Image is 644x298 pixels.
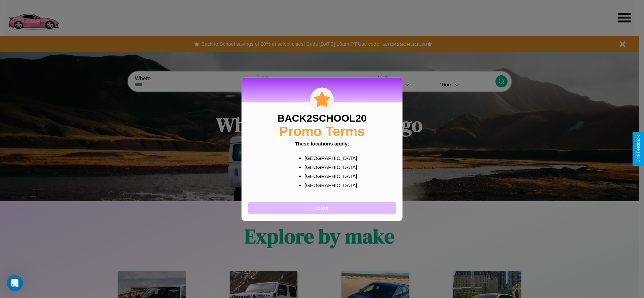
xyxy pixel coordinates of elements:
[304,171,353,180] p: [GEOGRAPHIC_DATA]
[279,124,365,139] h2: Promo Terms
[248,202,396,214] button: Close
[295,140,349,146] b: These locations apply:
[304,180,353,189] p: [GEOGRAPHIC_DATA]
[304,162,353,171] p: [GEOGRAPHIC_DATA]
[304,153,353,162] p: [GEOGRAPHIC_DATA]
[277,112,366,124] h3: BACK2SCHOOL20
[636,135,641,163] div: Give Feedback
[7,275,23,291] iframe: Intercom live chat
